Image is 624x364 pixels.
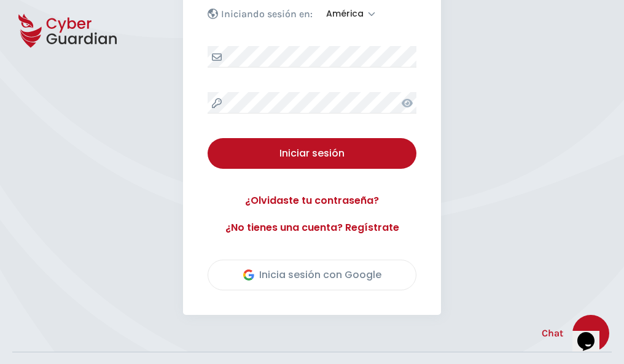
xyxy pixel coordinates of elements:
div: Inicia sesión con Google [243,268,381,282]
iframe: chat widget [572,315,612,352]
button: Inicia sesión con Google [208,260,416,290]
div: Iniciar sesión [217,146,407,161]
a: ¿No tienes una cuenta? Regístrate [208,220,416,235]
span: Chat [542,326,563,341]
button: Iniciar sesión [208,138,416,169]
a: ¿Olvidaste tu contraseña? [208,193,416,208]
